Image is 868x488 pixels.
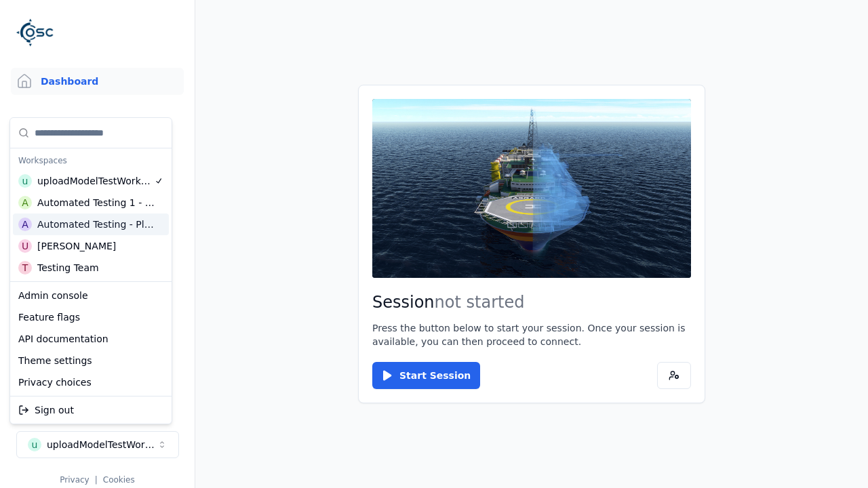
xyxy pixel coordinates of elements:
div: A [18,196,32,209]
div: Testing Team [37,261,99,274]
div: Suggestions [10,396,172,424]
div: A [18,218,32,231]
div: Automated Testing 1 - Playwright [37,196,155,209]
div: Workspaces [13,151,169,170]
div: API documentation [13,328,169,350]
div: Suggestions [10,282,172,396]
div: Privacy choices [13,371,169,393]
div: Feature flags [13,306,169,328]
div: Theme settings [13,350,169,371]
div: Admin console [13,285,169,306]
div: u [18,174,32,188]
div: [PERSON_NAME] [37,239,116,253]
div: Sign out [13,399,169,421]
div: Suggestions [10,118,172,281]
div: Automated Testing - Playwright [37,218,155,231]
div: uploadModelTestWorkspace [37,174,154,188]
div: U [18,239,32,253]
div: T [18,261,32,274]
